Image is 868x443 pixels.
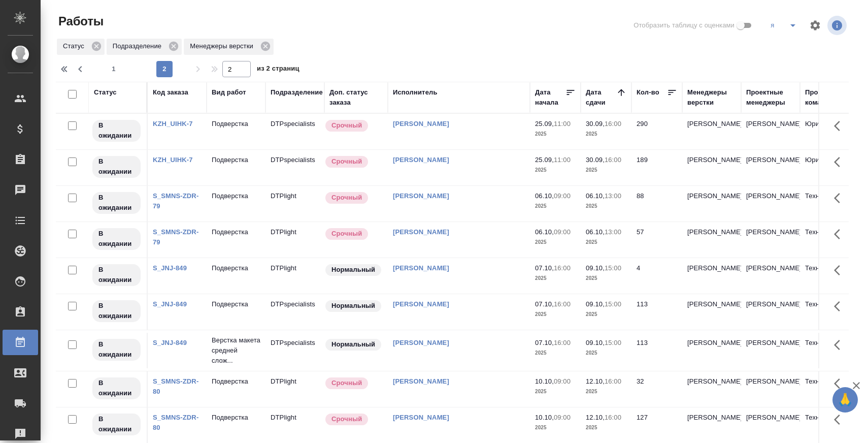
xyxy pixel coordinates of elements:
[554,228,571,236] p: 09:00
[265,222,324,258] td: DTPlight
[828,294,852,319] button: Здесь прячутся важные кнопки
[393,377,449,385] a: [PERSON_NAME]
[746,87,795,108] div: Проектные менеджеры
[586,129,626,139] p: 2025
[212,155,260,165] p: Подверстка
[687,338,736,348] p: [PERSON_NAME]
[687,227,736,237] p: [PERSON_NAME]
[586,348,626,358] p: 2025
[803,13,827,38] span: Настроить таблицу
[153,339,187,346] a: S_JNJ-849
[91,119,142,143] div: Исполнитель назначен, приступать к работе пока рано
[741,114,800,149] td: [PERSON_NAME]
[687,87,736,108] div: Менеджеры верстки
[586,237,626,247] p: 2025
[153,120,193,128] a: KZH_UIHK-7
[805,87,854,108] div: Проектная команда
[184,39,274,55] div: Менеджеры верстки
[331,120,362,131] p: Срочный
[586,87,616,108] div: Дата сдачи
[98,156,135,177] p: В ожидании
[535,237,576,247] p: 2025
[605,264,621,272] p: 15:00
[586,339,605,346] p: 09.10,
[605,120,621,128] p: 16:00
[586,273,626,283] p: 2025
[535,414,554,421] p: 10.10,
[586,377,605,385] p: 12.10,
[94,87,117,98] div: Статус
[586,387,626,397] p: 2025
[393,414,449,421] a: [PERSON_NAME]
[687,119,736,129] p: [PERSON_NAME]
[741,222,800,258] td: [PERSON_NAME]
[828,114,852,138] button: Здесь прячутся важные кнопки
[153,228,198,246] a: S_SMNS-ZDR-79
[535,339,554,346] p: 07.10,
[153,264,187,272] a: S_JNJ-849
[605,377,621,385] p: 16:00
[212,413,260,423] p: Подверстка
[741,371,800,407] td: [PERSON_NAME]
[586,192,605,200] p: 06.10,
[828,407,852,432] button: Здесь прячутся важные кнопки
[586,414,605,421] p: 12.10,
[106,61,122,77] button: 1
[153,377,198,395] a: S_SMNS-ZDR-80
[98,414,135,434] p: В ожидании
[331,414,362,424] p: Срочный
[265,186,324,221] td: DTPlight
[212,299,260,309] p: Подверстка
[190,41,257,51] p: Менеджеры верстки
[153,414,198,431] a: S_SMNS-ZDR-80
[535,273,576,283] p: 2025
[393,300,449,308] a: [PERSON_NAME]
[687,376,736,387] p: [PERSON_NAME]
[331,301,375,311] p: Нормальный
[393,192,449,200] a: [PERSON_NAME]
[98,301,135,321] p: В ожидании
[393,264,449,272] a: [PERSON_NAME]
[265,258,324,294] td: DTPlight
[554,192,571,200] p: 09:00
[631,114,682,149] td: 290
[741,294,800,330] td: [PERSON_NAME]
[631,333,682,368] td: 113
[800,371,859,407] td: Технический
[153,156,193,164] a: KZH_UIHK-7
[800,150,859,185] td: Юридический
[212,335,260,366] p: Верстка макета средней слож...
[554,156,571,164] p: 11:00
[257,62,299,77] span: из 2 страниц
[633,20,735,30] span: Отобразить таблицу с оценками
[535,309,576,320] p: 2025
[98,378,135,398] p: В ожидании
[98,193,135,213] p: В ожидании
[331,378,362,388] p: Срочный
[535,300,554,308] p: 07.10,
[554,377,571,385] p: 09:00
[586,300,605,308] p: 09.10,
[828,333,852,357] button: Здесь прячутся важные кнопки
[393,120,449,128] a: [PERSON_NAME]
[586,423,626,433] p: 2025
[800,333,859,368] td: Технический
[393,87,438,98] div: Исполнитель
[554,120,571,128] p: 11:00
[265,150,324,185] td: DTPspecialists
[741,407,800,443] td: [PERSON_NAME]
[762,17,803,34] div: split button
[800,114,859,149] td: Юридический
[605,192,621,200] p: 13:00
[837,389,854,410] span: 🙏
[331,265,375,275] p: Нормальный
[605,300,621,308] p: 15:00
[554,264,571,272] p: 16:00
[153,87,188,98] div: Код заказа
[106,64,122,74] span: 1
[331,229,362,239] p: Срочный
[828,371,852,396] button: Здесь прячутся важные кнопки
[687,299,736,309] p: [PERSON_NAME]
[631,258,682,294] td: 4
[828,186,852,210] button: Здесь прячутся важные кнопки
